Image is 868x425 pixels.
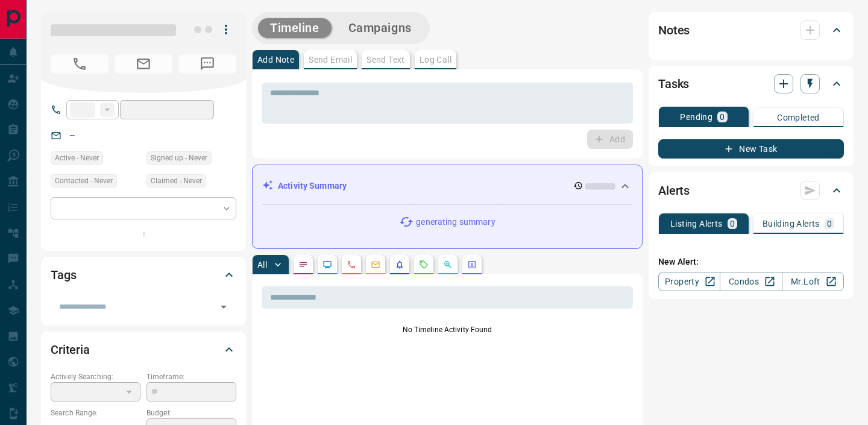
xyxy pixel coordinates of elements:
p: 0 [827,219,832,228]
svg: Opportunities [443,260,453,269]
h2: Tags [51,265,76,285]
p: generating summary [416,216,495,228]
span: Active - Never [55,152,99,164]
button: Timeline [258,18,332,38]
a: Condos [720,272,782,291]
div: Criteria [51,335,236,364]
svg: Agent Actions [467,260,477,269]
h2: Notes [658,20,690,40]
a: Mr.Loft [782,272,844,291]
div: Activity Summary [262,175,632,197]
svg: Requests [419,260,429,269]
div: Tags [51,260,236,289]
p: Building Alerts [763,219,820,228]
div: Tasks [658,69,844,98]
span: No Number [178,54,236,74]
div: Notes [658,16,844,45]
p: Add Note [257,55,294,64]
p: Timeframe: [146,371,236,382]
h2: Criteria [51,340,90,359]
h2: Alerts [658,181,690,200]
p: No Timeline Activity Found [262,324,633,335]
svg: Emails [371,260,380,269]
p: All [257,260,267,269]
span: Claimed - Never [151,175,202,187]
svg: Notes [298,260,308,269]
svg: Listing Alerts [395,260,404,269]
svg: Calls [347,260,356,269]
p: 0 [720,113,725,121]
a: Property [658,272,720,291]
p: 0 [730,219,735,228]
p: New Alert: [658,256,844,268]
button: New Task [658,139,844,159]
h2: Tasks [658,74,689,93]
p: Actively Searching: [51,371,140,382]
span: No Number [51,54,108,74]
div: Alerts [658,176,844,205]
p: Budget: [146,408,236,418]
span: Contacted - Never [55,175,113,187]
p: Search Range: [51,408,140,418]
span: No Email [115,54,172,74]
p: Pending [680,113,712,121]
button: Open [215,298,232,315]
button: Campaigns [336,18,424,38]
svg: Lead Browsing Activity [322,260,332,269]
p: Listing Alerts [670,219,723,228]
p: Completed [777,113,820,122]
p: Activity Summary [278,180,347,192]
a: -- [70,130,75,140]
span: Signed up - Never [151,152,207,164]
